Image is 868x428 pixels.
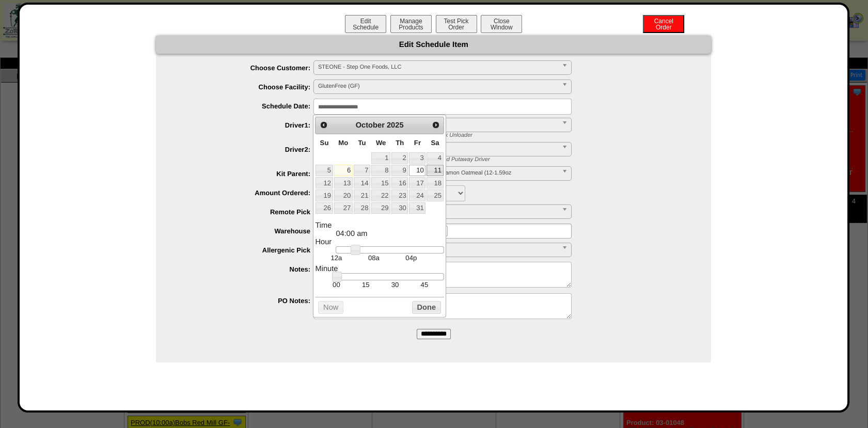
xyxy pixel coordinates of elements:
[320,139,329,147] span: Sunday
[177,189,313,197] label: Amount Ordered:
[318,253,355,262] td: 12a
[318,80,558,92] span: GlutenFree (GF)
[387,121,404,130] span: 2025
[431,139,439,147] span: Saturday
[177,146,313,153] label: Driver2:
[177,64,313,72] label: Choose Customer:
[354,165,370,176] a: 7
[392,253,430,262] td: 04p
[371,152,390,164] a: 1
[345,15,386,33] button: EditSchedule
[391,177,408,188] a: 16
[318,61,558,73] span: STEONE - Step One Foods, LLC
[391,165,408,176] a: 9
[409,152,425,164] a: 3
[177,208,313,216] label: Remote Pick
[409,177,425,188] a: 17
[351,280,381,289] td: 15
[306,132,711,138] div: * Driver 1: Shipment Load Picker OR Receiving Truck Unloader
[409,280,439,289] td: 45
[177,83,313,91] label: Choose Facility:
[376,139,386,147] span: Wednesday
[371,202,390,214] a: 29
[334,177,353,188] a: 13
[481,15,522,33] button: CloseWindow
[315,238,444,246] dt: Hour
[315,265,444,273] dt: Minute
[177,297,313,305] label: PO Notes:
[317,118,330,132] a: Prev
[358,139,366,147] span: Tuesday
[436,15,477,33] button: Test PickOrder
[409,189,425,201] a: 24
[412,301,441,314] button: Done
[156,36,711,54] div: Edit Schedule Item
[356,121,385,130] span: October
[427,165,443,176] a: 11
[409,165,425,176] a: 10
[429,118,442,132] a: Next
[432,121,440,129] span: Next
[334,165,353,176] a: 6
[354,202,370,214] a: 28
[391,189,408,201] a: 23
[315,202,333,214] a: 26
[322,280,351,289] td: 00
[427,177,443,188] a: 18
[427,152,443,164] a: 4
[315,189,333,201] a: 19
[306,156,711,163] div: * Driver 2: Shipment Truck Loader OR Receiving Load Putaway Driver
[334,189,353,201] a: 20
[177,102,313,110] label: Schedule Date:
[414,139,421,147] span: Friday
[381,280,410,289] td: 30
[371,177,390,188] a: 15
[177,170,313,178] label: Kit Parent:
[643,15,684,33] button: CancelOrder
[391,202,408,214] a: 30
[338,139,348,147] span: Monday
[354,177,370,188] a: 14
[177,265,313,273] label: Notes:
[480,23,523,31] a: CloseWindow
[427,189,443,201] a: 25
[177,121,313,129] label: Driver1:
[409,202,425,214] a: 31
[371,165,390,176] a: 8
[177,246,313,254] label: Allergenic Pick
[391,152,408,164] a: 2
[371,189,390,201] a: 22
[336,230,444,238] dd: 04:00 am
[177,227,313,235] label: Warehouse
[315,221,444,230] dt: Time
[355,253,392,262] td: 08a
[315,177,333,188] a: 12
[334,202,353,214] a: 27
[390,15,432,33] button: ManageProducts
[315,165,333,176] a: 5
[396,139,404,147] span: Thursday
[354,189,370,201] a: 21
[320,121,328,129] span: Prev
[318,301,343,314] button: Now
